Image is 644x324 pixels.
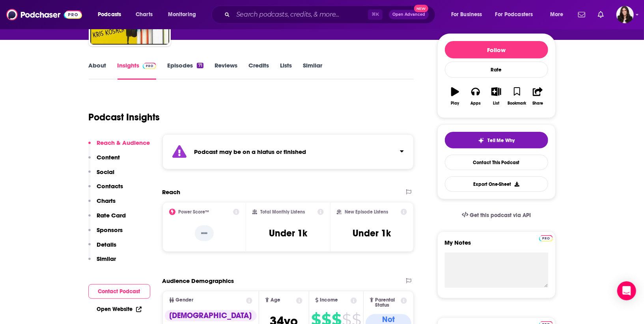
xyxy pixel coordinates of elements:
[532,101,543,106] div: Share
[616,6,634,23] img: User Profile
[375,298,399,308] span: Parental Status
[490,8,545,21] button: open menu
[118,62,157,80] a: InsightsPodchaser Pro
[88,212,126,226] button: Rate Card
[131,8,157,21] a: Charts
[97,255,116,262] p: Similar
[89,62,106,80] a: About
[280,62,292,80] a: Lists
[97,197,116,204] p: Charts
[368,9,383,20] span: ⌘ K
[88,284,150,299] button: Contact Podcast
[550,9,564,20] span: More
[97,226,123,234] p: Sponsors
[495,9,533,20] span: For Podcasters
[89,111,160,123] h1: Podcast Insights
[168,9,196,20] span: Monitoring
[215,62,237,80] a: Reviews
[389,10,429,19] button: Open AdvancedNew
[353,227,391,239] h3: Under 1k
[445,41,548,58] button: Follow
[445,82,465,110] button: Play
[478,137,484,144] img: tell me why sparkle
[88,139,150,154] button: Reach & Audience
[595,8,607,21] a: Show notifications dropdown
[162,188,181,196] h2: Reach
[445,62,548,78] div: Rate
[92,8,131,21] button: open menu
[88,168,115,183] button: Social
[451,101,459,106] div: Play
[176,298,194,303] span: Gender
[219,6,443,24] div: Search podcasts, credits, & more...
[6,7,82,22] img: Podchaser - Follow, Share and Rate Podcasts
[248,62,269,80] a: Credits
[162,134,414,169] section: Click to expand status details
[487,137,515,144] span: Tell Me Why
[486,82,506,110] button: List
[197,63,203,68] div: 71
[88,154,120,168] button: Content
[233,8,368,21] input: Search podcasts, credits, & more...
[539,235,553,242] img: Podchaser Pro
[527,82,548,110] button: Share
[575,8,588,21] a: Show notifications dropdown
[97,139,150,146] p: Reach & Audience
[451,9,482,20] span: For Business
[97,182,123,190] p: Contacts
[445,176,548,192] button: Export One-Sheet
[167,62,203,80] a: Episodes71
[392,13,425,17] span: Open Advanced
[465,82,486,110] button: Apps
[143,63,157,69] img: Podchaser Pro
[162,8,206,21] button: open menu
[162,277,234,285] h2: Audience Demographics
[303,62,322,80] a: Similar
[414,5,428,12] span: New
[97,241,117,248] p: Details
[271,298,280,303] span: Age
[470,101,481,106] div: Apps
[446,8,492,21] button: open menu
[445,239,548,253] label: My Notes
[507,82,527,110] button: Bookmark
[445,132,548,148] button: tell me why sparkleTell Me Why
[508,101,526,106] div: Bookmark
[470,212,531,219] span: Get this podcast via API
[195,225,214,241] p: --
[545,8,573,21] button: open menu
[320,298,338,303] span: Income
[88,182,123,197] button: Contacts
[98,9,121,20] span: Podcasts
[445,155,548,170] a: Contact This Podcast
[616,6,634,23] button: Show profile menu
[493,101,500,106] div: List
[179,209,209,215] h2: Power Score™
[455,206,538,225] a: Get this podcast via API
[616,6,634,23] span: Logged in as RebeccaShapiro
[539,234,553,242] a: Pro website
[97,154,120,161] p: Content
[136,9,153,20] span: Charts
[88,197,116,212] button: Charts
[97,212,126,219] p: Rate Card
[260,209,305,215] h2: Total Monthly Listens
[617,281,636,300] div: Open Intercom Messenger
[165,310,257,321] div: [DEMOGRAPHIC_DATA]
[269,227,307,239] h3: Under 1k
[97,168,115,176] p: Social
[88,241,117,255] button: Details
[194,148,306,155] strong: Podcast may be on a hiatus or finished
[345,209,388,215] h2: New Episode Listens
[88,226,123,241] button: Sponsors
[88,255,116,270] button: Similar
[97,306,142,313] a: Open Website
